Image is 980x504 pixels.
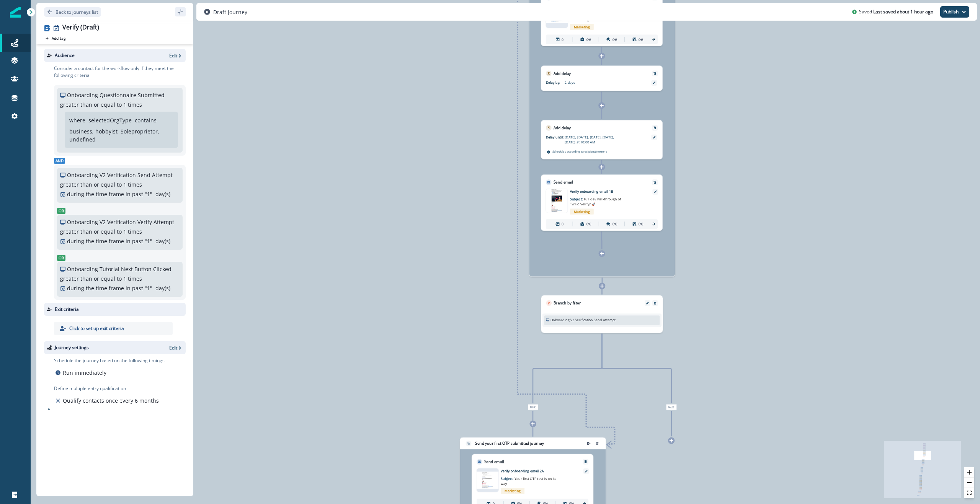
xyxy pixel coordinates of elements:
[546,189,568,213] img: email asset unavailable
[69,325,124,332] p: Click to set up exit criteria
[67,265,171,273] p: Onboarding Tutorial Next Button Clicked
[67,237,124,245] p: during the time frame
[69,116,85,124] p: where
[60,228,122,236] p: greater than or equal to
[123,180,126,189] p: 1
[67,190,124,198] p: during the time frame
[475,441,544,446] p: Send your first OTP submitted journey
[533,333,602,403] g: Edge from dab463e5-5e51-4a33-9a41-6ffeccaa6659 to node-edge-labela4831a27-a03f-4444-9e0c-0a3bad73...
[639,37,643,42] p: 0%
[67,91,165,99] p: Onboarding Questionnaire Submitted
[570,194,629,206] p: Subject:
[554,71,571,76] p: Add delay
[546,80,565,85] p: Delay by:
[54,158,65,164] span: And
[487,404,578,410] div: True
[477,472,499,489] img: email asset unavailable
[964,467,974,478] button: zoom in
[126,190,143,198] p: in past
[562,221,563,226] p: 0
[550,317,616,322] p: Onboarding V2 Verification Send Attempt
[44,7,101,17] button: Go back
[565,135,624,145] p: [DATE], [DATE], [DATE], [DATE], [DATE] at 10:00 AM
[55,52,75,59] p: Audience
[123,228,126,236] p: 1
[55,306,79,313] p: Exit criteria
[135,116,157,124] p: contains
[54,385,160,392] p: Define multiple entry qualification
[484,459,504,465] p: Send email
[964,488,974,498] button: fit view
[626,404,717,410] div: False
[570,197,621,206] span: Full dev walkthrough of Twilio Verify? 🚀
[145,284,152,292] p: " 1 "
[155,190,170,198] p: day(s)
[10,7,21,18] img: Inflection
[128,228,142,236] p: times
[586,221,591,226] p: 0%
[565,80,624,85] p: 2 days
[940,6,969,18] button: Publish
[666,404,677,410] span: False
[612,221,617,226] p: 0%
[582,460,590,463] button: Remove
[546,135,565,140] p: Delay until:
[586,37,591,42] p: 0%
[126,284,143,292] p: in past
[169,345,183,351] button: Edit
[501,468,577,473] p: Verify onboarding email 2A
[128,180,142,189] p: times
[562,37,563,42] p: 0
[123,101,126,109] p: 1
[169,52,177,59] p: Edit
[570,24,594,30] span: Marketing
[570,208,594,214] span: Marketing
[541,120,663,159] div: Add delayRemoveDelay until:[DATE], [DATE], [DATE], [DATE], [DATE] at 10:00 AMScheduled according ...
[62,24,99,32] div: Verify (Draft)
[67,218,174,226] p: Onboarding V2 Verification Verify Attempt
[155,237,170,245] p: day(s)
[44,35,67,41] button: Add tag
[54,357,165,364] p: Schedule the journey based on the following timings
[639,221,643,226] p: 0%
[57,208,65,214] span: Or
[554,300,581,306] p: Branch by filter
[169,52,183,59] button: Edit
[541,66,663,91] div: Add delayRemoveDelay by:2 days
[585,440,593,447] button: remove-group
[552,149,607,154] p: Scheduled according to recipient timezone
[213,8,247,16] p: Draft journey
[554,179,573,185] p: Send email
[88,116,132,124] p: selectedOrgType
[593,440,601,447] button: remove-group
[67,284,124,292] p: during the time frame
[69,127,170,143] p: business, hobbyist, Soleproprietor, undefined
[63,369,106,377] p: Run immediately
[123,275,126,283] p: 1
[554,125,571,131] p: Add delay
[175,7,186,16] button: sidebar collapse toggle
[145,190,152,198] p: " 1 "
[60,180,122,189] p: greater than or equal to
[57,255,65,261] span: Or
[54,65,186,79] p: Consider a contact for the workflow only if they meet the following criteria
[651,72,659,75] button: Remove
[56,9,98,15] p: Back to journeys list
[612,37,617,42] p: 0%
[644,302,651,304] button: Edit
[52,36,65,41] p: Add tag
[528,404,538,410] span: True
[128,101,142,109] p: times
[155,284,170,292] p: day(s)
[145,237,152,245] p: " 1 "
[501,488,524,494] span: Marketing
[651,301,659,305] button: Remove
[501,476,557,486] span: Your first OTP test is on its way
[501,473,560,486] p: Subject:
[126,237,143,245] p: in past
[570,189,646,194] p: Verify onboarding email 1B
[964,478,974,488] button: zoom out
[651,126,659,130] button: Remove
[60,101,122,109] p: greater than or equal to
[541,174,663,231] div: Send emailRemoveemail asset unavailableVerify onboarding email 1BSubject: Full dev walkthrough of...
